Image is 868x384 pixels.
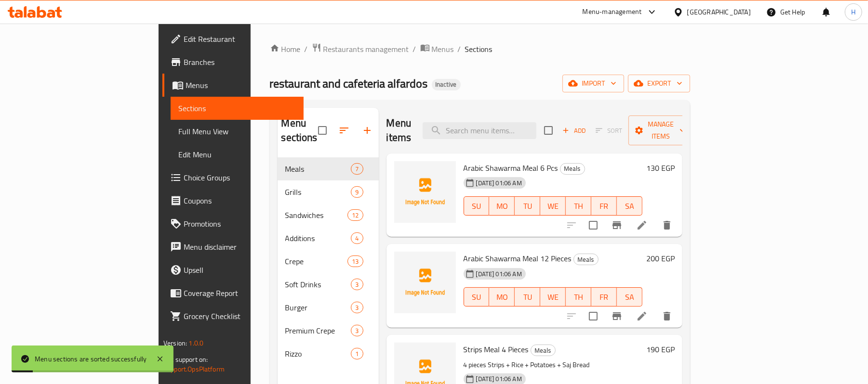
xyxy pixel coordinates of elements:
nav: Menu sections [278,154,379,369]
li: / [305,43,308,55]
button: FR [591,287,617,307]
button: Manage items [628,115,693,145]
span: Add item [559,123,589,138]
a: Edit Restaurant [162,27,304,51]
span: Meals [531,345,555,356]
div: Inactive [432,79,461,90]
a: Branches [162,51,304,74]
div: Menu-management [583,6,642,18]
div: items [351,163,363,175]
span: Coupons [184,195,296,206]
span: Edit Menu [178,149,296,160]
div: Premium Crepe3 [278,319,379,342]
div: Sandwiches [285,209,348,221]
span: 3 [351,280,362,289]
span: TH [570,290,588,304]
span: 13 [348,257,362,266]
button: TH [566,287,591,307]
div: Grills [285,186,351,198]
span: WE [544,199,562,213]
span: [DATE] 01:06 AM [472,269,526,279]
span: Arabic Shawarma Meal 6 Pcs [464,161,558,175]
input: search [423,122,536,139]
div: [GEOGRAPHIC_DATA] [687,7,751,17]
div: Meals7 [278,157,379,180]
span: SA [621,290,639,304]
span: Additions [285,232,351,244]
span: TU [519,290,536,304]
span: Sections [178,102,296,114]
button: import [562,75,624,92]
div: Burger3 [278,296,379,319]
div: Soft Drinks3 [278,273,379,296]
div: Meals [574,254,599,265]
div: items [351,186,363,198]
span: [DATE] 01:06 AM [472,179,526,188]
span: Restaurants management [323,43,409,55]
a: Menu disclaimer [162,235,304,258]
a: Support.OpsPlatform [163,363,225,375]
span: Meals [285,163,351,175]
span: SU [468,199,486,213]
span: Select section first [589,123,628,138]
a: Coverage Report [162,282,304,305]
p: 4 pieces Strips + Rice + Potatoes + Saj Bread [464,359,642,371]
a: Grocery Checklist [162,305,304,328]
a: Edit menu item [636,310,648,322]
span: Meals [561,163,585,174]
span: 7 [351,165,362,174]
a: Menus [420,43,454,55]
span: MO [493,199,511,213]
span: Premium Crepe [285,325,351,336]
span: Sort sections [333,119,356,142]
button: FR [591,196,617,216]
div: items [351,348,363,359]
a: Restaurants management [312,43,409,55]
span: Grocery Checklist [184,310,296,322]
button: TH [566,196,591,216]
button: SA [617,287,642,307]
span: FR [595,290,613,304]
button: delete [655,305,679,328]
button: MO [489,196,515,216]
span: Choice Groups [184,172,296,183]
h2: Menu items [387,116,412,145]
span: Soft Drinks [285,279,351,290]
span: import [570,77,616,90]
span: FR [595,199,613,213]
span: Burger [285,302,351,313]
button: SU [464,196,490,216]
span: Select to update [583,215,603,235]
button: Branch-specific-item [605,305,628,328]
span: WE [544,290,562,304]
div: Additions4 [278,227,379,250]
a: Full Menu View [171,120,304,143]
span: 4 [351,234,362,243]
span: TU [519,199,536,213]
span: Select to update [583,306,603,326]
div: items [351,325,363,336]
span: Promotions [184,218,296,230]
span: Strips Meal 4 Pieces [464,342,529,357]
button: WE [540,287,566,307]
button: MO [489,287,515,307]
h6: 200 EGP [646,252,675,265]
span: Crepe [285,256,348,267]
div: items [351,302,363,313]
img: Arabic Shawarma Meal 12 Pieces [394,252,456,313]
a: Choice Groups [162,166,304,189]
div: Sandwiches12 [278,204,379,227]
button: TU [515,196,540,216]
div: Grills9 [278,180,379,204]
span: TH [570,199,588,213]
button: delete [655,214,679,237]
a: Edit Menu [171,143,304,166]
button: TU [515,287,540,307]
span: Menus [432,43,454,55]
span: Add [561,125,587,136]
div: items [351,232,363,244]
span: Upsell [184,264,296,276]
span: MO [493,290,511,304]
